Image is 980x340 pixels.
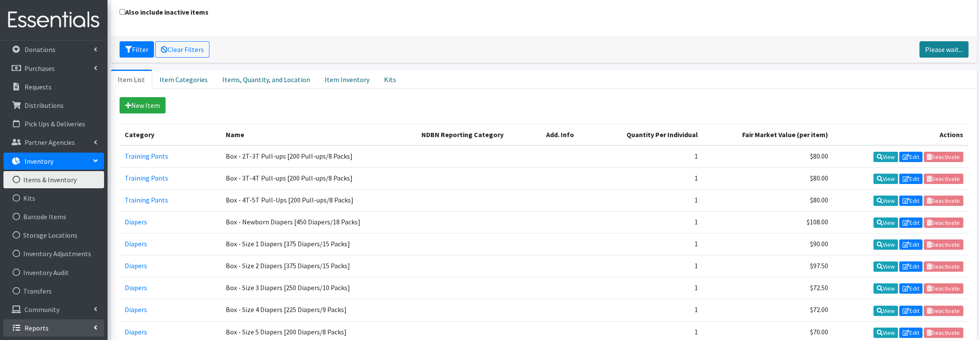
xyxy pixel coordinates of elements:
[125,152,168,160] a: Training Pants
[3,134,104,151] a: Partner Agencies
[873,239,898,250] a: View
[3,264,104,281] a: Inventory Audit
[3,190,104,207] a: Kits
[541,124,593,145] th: Add. Info
[155,41,209,58] a: Clear Filters
[125,261,147,270] a: Diapers
[120,41,154,58] button: Filter
[703,189,833,211] td: $80.00
[703,167,833,189] td: $80.00
[221,233,416,255] td: Box - Size 1 Diapers [375 Diapers/15 Packs]
[25,64,55,73] p: Purchases
[3,208,104,225] a: Barcode Items
[873,328,898,338] a: View
[593,124,703,145] th: Quantity Per Individual
[873,196,898,206] a: View
[593,299,703,321] td: 1
[703,277,833,299] td: $72.50
[120,9,125,15] input: Also include inactive items
[899,306,922,316] a: Edit
[3,6,104,34] img: HumanEssentials
[703,124,833,145] th: Fair Market Value (per item)
[593,233,703,255] td: 1
[221,299,416,321] td: Box - Size 4 Diapers [225 Diapers/9 Packs]
[593,255,703,277] td: 1
[125,196,168,204] a: Training Pants
[3,171,104,188] a: Items & Inventory
[25,45,55,54] p: Donations
[25,138,75,147] p: Partner Agencies
[125,328,147,336] a: Diapers
[3,245,104,262] a: Inventory Adjustments
[125,283,147,292] a: Diapers
[221,167,416,189] td: Box - 3T-4T Pull-ups [200 Pull-ups/8 Packs]
[120,124,221,145] th: Category
[873,306,898,316] a: View
[899,328,922,338] a: Edit
[125,239,147,248] a: Diapers
[3,301,104,318] a: Community
[25,157,53,165] p: Inventory
[899,283,922,294] a: Edit
[593,145,703,168] td: 1
[125,305,147,314] a: Diapers
[3,60,104,77] a: Purchases
[221,145,416,168] td: Box - 2T-3T Pull-ups [200 Pull-ups/8 Packs]
[25,119,85,128] p: Pick Ups & Deliveries
[377,70,403,89] a: Kits
[221,124,416,145] th: Name
[873,152,898,162] a: View
[3,227,104,244] a: Storage Locations
[703,145,833,168] td: $80.00
[703,255,833,277] td: $97.50
[221,211,416,233] td: Box - Newborn Diapers [450 Diapers/18 Packs]
[703,211,833,233] td: $108.00
[111,70,152,89] a: Item List
[919,41,968,58] a: Please wait...
[3,78,104,95] a: Requests
[899,152,922,162] a: Edit
[125,217,147,226] a: Diapers
[25,305,59,314] p: Community
[3,319,104,337] a: Reports
[873,174,898,184] a: View
[221,277,416,299] td: Box - Size 3 Diapers [250 Diapers/10 Packs]
[120,97,166,113] a: New Item
[215,70,317,89] a: Items, Quantity, and Location
[125,174,168,182] a: Training Pants
[3,153,104,170] a: Inventory
[593,189,703,211] td: 1
[317,70,377,89] a: Item Inventory
[899,174,922,184] a: Edit
[703,233,833,255] td: $90.00
[873,261,898,272] a: View
[593,211,703,233] td: 1
[3,41,104,58] a: Donations
[899,239,922,250] a: Edit
[3,115,104,132] a: Pick Ups & Deliveries
[593,277,703,299] td: 1
[152,70,215,89] a: Item Categories
[416,124,541,145] th: NDBN Reporting Category
[833,124,968,145] th: Actions
[221,189,416,211] td: Box - 4T-5T Pull-Ups [200 Pull-ups/8 Packs]
[3,282,104,300] a: Transfers
[221,255,416,277] td: Box - Size 2 Diapers [375 Diapers/15 Packs]
[120,7,209,17] label: Also include inactive items
[873,217,898,228] a: View
[25,101,64,110] p: Distributions
[25,83,52,91] p: Requests
[899,217,922,228] a: Edit
[703,299,833,321] td: $72.00
[3,97,104,114] a: Distributions
[873,283,898,294] a: View
[25,324,49,332] p: Reports
[899,261,922,272] a: Edit
[593,167,703,189] td: 1
[899,196,922,206] a: Edit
